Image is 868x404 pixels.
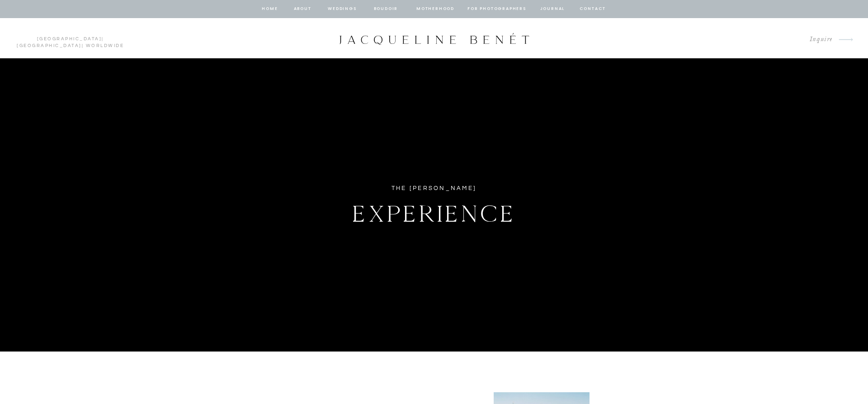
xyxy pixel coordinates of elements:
a: journal [538,5,566,13]
a: about [293,5,312,13]
a: contact [578,5,607,13]
div: The [PERSON_NAME] [360,183,508,194]
a: BOUDOIR [373,5,399,13]
a: [GEOGRAPHIC_DATA] [37,37,102,41]
a: Inquire [802,33,833,46]
p: | | Worldwide [13,36,128,41]
a: [GEOGRAPHIC_DATA] [17,43,82,48]
a: home [261,5,278,13]
a: for photographers [467,5,526,13]
a: Weddings [327,5,358,13]
a: Motherhood [416,5,454,13]
h1: Experience [304,195,564,227]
